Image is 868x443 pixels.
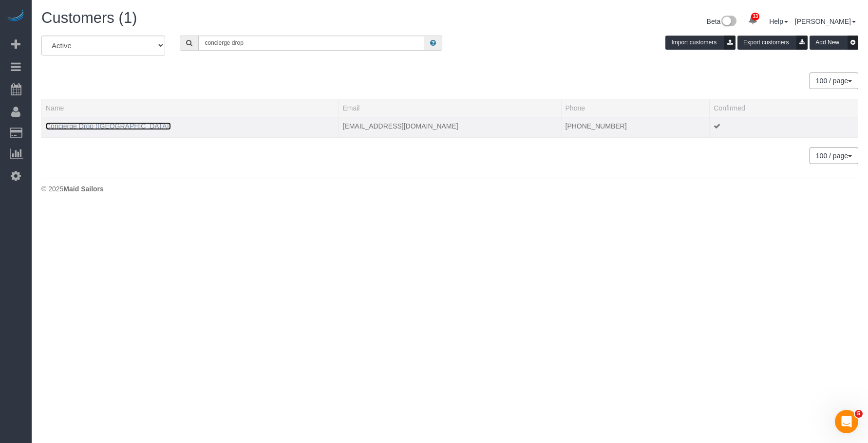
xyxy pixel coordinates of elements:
[855,410,863,418] span: 5
[46,122,171,130] a: Concierge Drop ([GEOGRAPHIC_DATA])
[339,99,561,117] th: Email
[46,131,334,133] div: Tags
[743,10,762,31] a: 33
[810,73,858,89] button: 100 / page
[561,99,710,117] th: Phone
[561,117,710,137] td: Phone
[737,36,808,50] button: Export customers
[710,117,858,137] td: Confirmed
[795,18,856,25] a: [PERSON_NAME]
[835,410,858,433] iframe: Intercom live chat
[710,99,858,117] th: Confirmed
[63,185,103,193] strong: Maid Sailors
[339,117,561,137] td: Email
[41,9,137,26] span: Customers (1)
[665,36,736,50] button: Import customers
[198,36,424,51] input: Search customers ...
[810,148,858,164] nav: Pagination navigation
[707,18,737,25] a: Beta
[720,16,736,28] img: New interface
[41,184,858,194] div: © 2025
[810,148,858,164] button: 100 / page
[6,10,25,23] img: Automaid Logo
[42,99,339,117] th: Name
[751,13,759,20] span: 33
[810,73,858,89] nav: Pagination navigation
[769,18,788,25] a: Help
[42,117,339,137] td: Name
[810,36,858,50] button: Add New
